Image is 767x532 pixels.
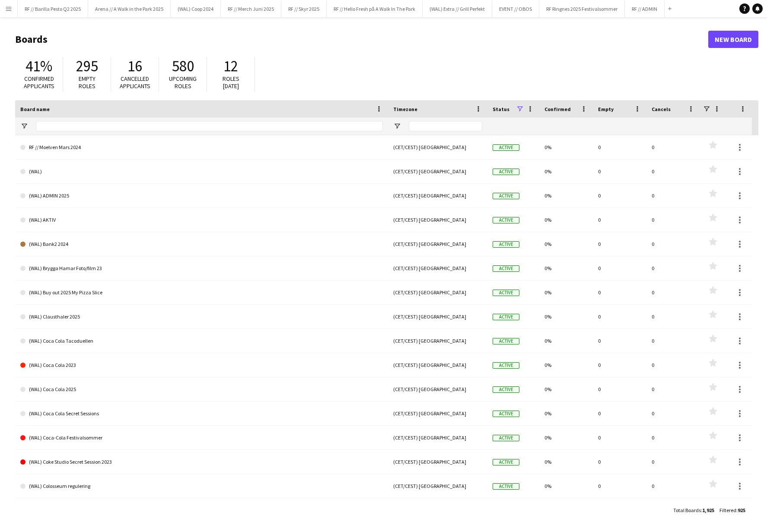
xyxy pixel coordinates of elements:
span: Board name [20,106,50,112]
div: : [673,502,714,519]
span: Active [493,314,519,320]
a: (WAL) Colosseum Tannlege bilder [20,498,383,522]
div: 0 [593,377,646,401]
div: 0 [593,450,646,474]
button: EVENT // OBOS [492,0,539,17]
a: (WAL) Coca Cola 2025 [20,377,383,401]
span: Empty [598,106,614,112]
div: 0% [539,426,593,449]
div: 0 [646,208,700,232]
span: Active [493,169,519,175]
div: 0 [646,426,700,449]
span: Status [493,106,509,112]
input: Board name Filter Input [36,121,383,131]
span: Active [493,386,519,393]
div: 0 [646,401,700,425]
h1: Boards [15,33,708,46]
a: (WAL) Brygga Hamar Foto/film 23 [20,256,383,280]
div: (CET/CEST) [GEOGRAPHIC_DATA] [388,280,487,304]
a: (WAL) Buy out 2025 My Pizza Slice [20,280,383,305]
a: (WAL) [20,159,383,184]
a: (WAL) Bank2 2024 [20,232,383,256]
div: (CET/CEST) [GEOGRAPHIC_DATA] [388,159,487,183]
span: Active [493,362,519,369]
span: Active [493,144,519,151]
button: RF Ringnes 2025 Festivalsommer [539,0,625,17]
div: 0 [593,159,646,183]
div: 0 [593,353,646,377]
div: 0 [593,426,646,449]
span: Active [493,411,519,417]
span: 16 [127,57,142,76]
div: 0 [593,474,646,498]
div: 0 [646,280,700,304]
a: (WAL) Coca Cola 2023 [20,353,383,377]
div: (CET/CEST) [GEOGRAPHIC_DATA] [388,184,487,207]
div: 0 [646,305,700,328]
div: 0 [593,280,646,304]
button: Open Filter Menu [393,122,401,130]
button: RF // Hello Fresh på A Walk In The Park [327,0,423,17]
button: Arena // A Walk in the Park 2025 [88,0,171,17]
div: 0 [646,377,700,401]
div: 0% [539,450,593,474]
div: 0% [539,232,593,256]
div: 0% [539,256,593,280]
a: New Board [708,31,758,48]
div: 0 [646,184,700,207]
span: Active [493,290,519,296]
div: 0% [539,208,593,232]
button: (WAL) Coop 2024 [171,0,221,17]
div: 0 [646,159,700,183]
div: 0% [539,474,593,498]
button: (WAL) Extra // Grill Perfekt [423,0,492,17]
a: (WAL) Colosseum regulering [20,474,383,498]
div: 0 [646,450,700,474]
div: (CET/CEST) [GEOGRAPHIC_DATA] [388,377,487,401]
div: 0 [646,256,700,280]
div: 0 [646,474,700,498]
div: (CET/CEST) [GEOGRAPHIC_DATA] [388,256,487,280]
div: (CET/CEST) [GEOGRAPHIC_DATA] [388,329,487,353]
button: RF // ADMIN [625,0,665,17]
div: 0 [593,135,646,159]
a: (WAL) Coca Cola Tacoduellen [20,329,383,353]
div: (CET/CEST) [GEOGRAPHIC_DATA] [388,426,487,449]
a: (WAL) ADMIN 2025 [20,184,383,208]
div: 0 [593,232,646,256]
div: 0 [646,498,700,522]
span: Active [493,338,519,344]
div: 0% [539,329,593,353]
div: 0 [593,329,646,353]
span: 295 [76,57,98,76]
div: (CET/CEST) [GEOGRAPHIC_DATA] [388,305,487,328]
span: Empty roles [79,75,95,90]
div: (CET/CEST) [GEOGRAPHIC_DATA] [388,208,487,232]
div: 0 [646,329,700,353]
div: 0% [539,353,593,377]
span: Cancelled applicants [120,75,150,90]
div: (CET/CEST) [GEOGRAPHIC_DATA] [388,401,487,425]
button: RF // Skyr 2025 [281,0,327,17]
div: 0% [539,377,593,401]
div: (CET/CEST) [GEOGRAPHIC_DATA] [388,135,487,159]
span: Confirmed applicants [24,75,54,90]
span: Active [493,217,519,223]
div: (CET/CEST) [GEOGRAPHIC_DATA] [388,232,487,256]
span: Roles [DATE] [223,75,239,90]
div: 0 [646,232,700,256]
span: 1,925 [702,507,714,513]
div: 0% [539,305,593,328]
span: 580 [172,57,194,76]
span: Active [493,435,519,441]
span: Confirmed [544,106,571,112]
button: RF // Barilla Pesto Q2 2025 [18,0,88,17]
span: Active [493,193,519,199]
a: (WAL) AKTIV [20,208,383,232]
div: 0 [593,184,646,207]
div: 0 [593,498,646,522]
span: Active [493,241,519,248]
span: Active [493,459,519,465]
a: RF // Moelven Mars 2024 [20,135,383,159]
div: 0% [539,159,593,183]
